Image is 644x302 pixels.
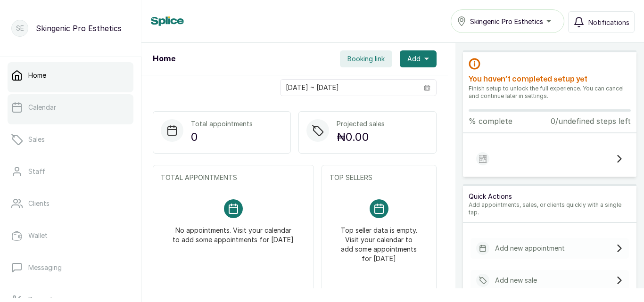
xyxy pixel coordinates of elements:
a: Sales [8,126,133,153]
p: Sales [28,135,45,144]
span: Notifications [588,17,629,27]
p: Skingenic Pro Esthetics [36,23,122,34]
h1: Home [153,53,175,65]
button: Add [400,50,437,67]
p: Home [28,71,46,80]
a: Wallet [8,222,133,249]
a: Calendar [8,94,133,121]
button: Skingenic Pro Esthetics [451,9,564,33]
p: Staff [28,167,45,176]
p: Add new sale [495,276,537,285]
p: ₦0.00 [337,129,385,146]
p: Total appointments [191,119,253,129]
h2: You haven’t completed setup yet [469,73,631,85]
p: Projected sales [337,119,385,129]
a: Home [8,62,133,89]
p: Add appointments, sales, or clients quickly with a single tap. [469,201,631,216]
p: 0 [191,129,253,146]
button: Notifications [568,11,635,33]
p: Clients [28,199,50,208]
p: Messaging [28,263,62,272]
button: Booking link [340,50,392,67]
a: Clients [8,190,133,217]
span: Add [407,54,421,64]
p: 0/undefined steps left [551,115,631,127]
p: % complete [469,115,512,127]
p: Top seller data is empty. Visit your calendar to add some appointments for [DATE] [341,218,417,263]
svg: calendar [424,84,430,91]
p: TOP SELLERS [330,173,429,182]
a: Staff [8,158,133,185]
span: Booking link [347,54,385,64]
a: Messaging [8,254,133,281]
p: Add new appointment [495,244,565,253]
input: Select date [281,80,418,96]
p: SE [16,24,24,33]
p: Quick Actions [469,192,631,201]
span: Skingenic Pro Esthetics [470,16,543,26]
p: Finish setup to unlock the full experience. You can cancel and continue later in settings. [469,85,631,100]
p: Wallet [28,231,48,240]
p: Calendar [28,103,56,112]
p: TOTAL APPOINTMENTS [161,173,306,182]
p: No appointments. Visit your calendar to add some appointments for [DATE] [172,218,295,245]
